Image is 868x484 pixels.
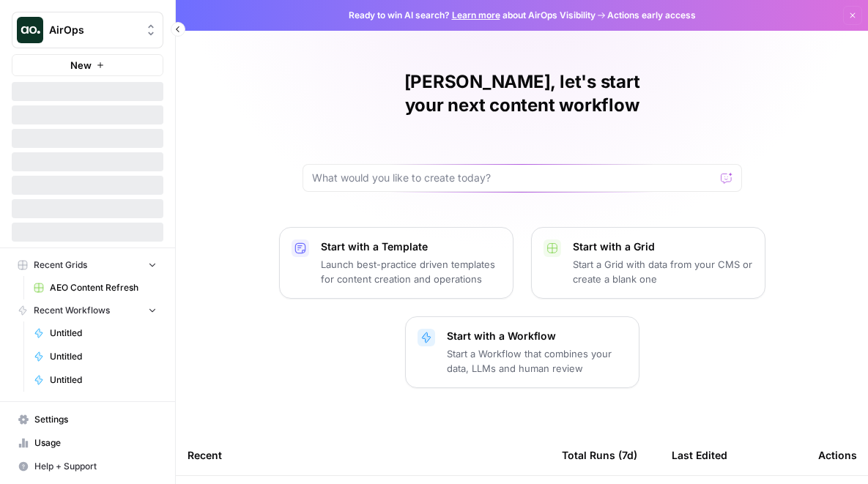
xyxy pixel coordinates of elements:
[50,373,157,387] span: Untitled
[34,258,87,272] span: Recent Grids
[12,408,163,431] a: Settings
[70,58,92,72] span: New
[12,12,163,48] button: Workspace: AirOps
[27,368,163,392] a: Untitled
[50,350,157,363] span: Untitled
[12,254,163,276] button: Recent Grids
[49,23,138,37] span: AirOps
[34,304,110,317] span: Recent Workflows
[573,239,753,254] p: Start with a Grid
[34,460,157,473] span: Help + Support
[12,54,163,76] button: New
[312,171,715,185] input: What would you like to create today?
[303,70,742,117] h1: [PERSON_NAME], let's start your next content workflow
[50,281,157,294] span: AEO Content Refresh
[321,257,501,286] p: Launch best-practice driven templates for content creation and operations
[405,316,639,388] button: Start with a WorkflowStart a Workflow that combines your data, LLMs and human review
[34,413,157,426] span: Settings
[279,227,513,299] button: Start with a TemplateLaunch best-practice driven templates for content creation and operations
[27,321,163,345] a: Untitled
[818,435,857,475] div: Actions
[27,345,163,368] a: Untitled
[349,9,596,22] span: Ready to win AI search? about AirOps Visibility
[12,455,163,478] button: Help + Support
[50,327,157,340] span: Untitled
[34,436,157,450] span: Usage
[321,239,501,254] p: Start with a Template
[562,435,637,475] div: Total Runs (7d)
[452,10,500,21] a: Learn more
[27,276,163,299] a: AEO Content Refresh
[447,346,627,376] p: Start a Workflow that combines your data, LLMs and human review
[12,299,163,321] button: Recent Workflows
[531,227,765,299] button: Start with a GridStart a Grid with data from your CMS or create a blank one
[447,329,627,343] p: Start with a Workflow
[17,17,43,43] img: AirOps Logo
[188,435,538,475] div: Recent
[12,431,163,455] a: Usage
[672,435,727,475] div: Last Edited
[607,9,696,22] span: Actions early access
[573,257,753,286] p: Start a Grid with data from your CMS or create a blank one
